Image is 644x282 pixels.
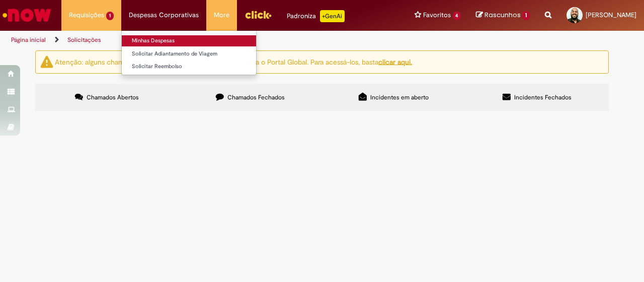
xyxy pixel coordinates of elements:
a: clicar aqui. [378,57,412,66]
span: Chamados Fechados [227,93,285,101]
span: Chamados Abertos [87,93,139,101]
ul: Despesas Corporativas [121,30,257,75]
span: 4 [453,12,461,20]
a: Rascunhos [476,11,530,20]
span: Incidentes em aberto [370,93,429,101]
a: Página inicial [11,36,46,44]
ul: Trilhas de página [8,31,422,49]
span: Favoritos [423,10,451,20]
a: Solicitar Adiantamento de Viagem [122,48,256,60]
img: click_logo_yellow_360x200.png [245,7,272,22]
ng-bind-html: Atenção: alguns chamados relacionados a T.I foram migrados para o Portal Global. Para acessá-los,... [55,57,412,66]
span: [PERSON_NAME] [586,11,636,19]
span: Incidentes Fechados [514,93,572,101]
div: Padroniza [287,10,345,22]
a: Solicitar Reembolso [122,61,256,72]
a: Solicitações [67,36,101,44]
span: Despesas Corporativas [129,10,199,20]
p: +GenAi [320,10,345,22]
span: Rascunhos [485,10,521,20]
span: Requisições [69,10,104,20]
span: 1 [522,11,530,20]
span: 1 [106,12,114,20]
img: ServiceNow [1,5,53,25]
a: Minhas Despesas [122,35,256,46]
span: More [214,10,229,20]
